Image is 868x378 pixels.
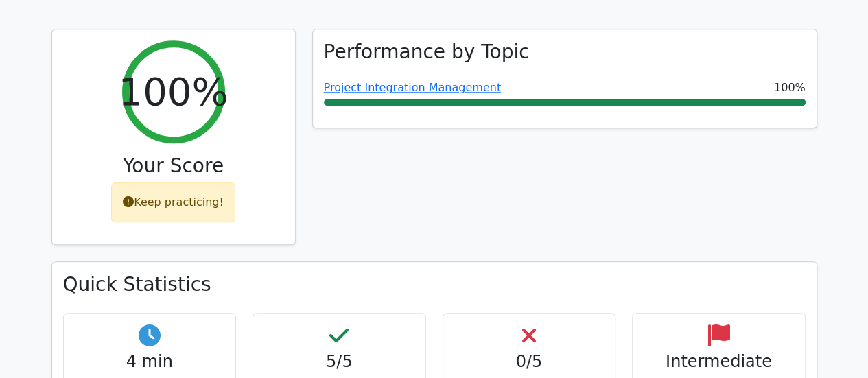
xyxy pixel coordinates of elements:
[324,40,530,64] h3: Performance by Topic
[63,154,284,178] h3: Your Score
[63,273,806,296] h3: Quick Statistics
[111,182,235,222] div: Keep practicing!
[454,352,605,372] h4: 0/5
[264,352,414,372] h4: 5/5
[644,352,794,372] h4: Intermediate
[774,80,806,96] span: 100%
[118,69,228,115] h2: 100%
[75,352,225,372] h4: 4 min
[324,81,501,94] a: Project Integration Management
